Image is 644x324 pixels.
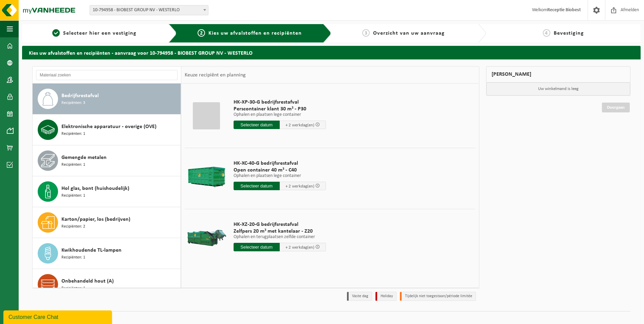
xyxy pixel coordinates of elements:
[198,29,205,37] span: 2
[61,277,114,285] span: Onbehandeld hout (A)
[486,83,630,95] p: Uw winkelmand is leeg
[543,29,550,37] span: 4
[52,29,60,37] span: 1
[362,29,370,37] span: 3
[33,84,181,114] button: Bedrijfsrestafval Recipiënten: 3
[234,167,326,174] span: Open container 40 m³ - C40
[347,292,372,301] li: Vaste dag
[90,5,208,15] span: 10-794958 - BIOBEST GROUP NV - WESTERLO
[3,309,113,324] iframe: chat widget
[554,31,584,36] span: Bevestiging
[61,131,85,137] span: Recipiënten: 1
[33,114,181,145] button: Elektronische apparatuur - overige (OVE) Recipiënten: 1
[25,29,163,37] a: 1Selecteer hier een vestiging
[61,285,85,292] span: Recipiënten: 1
[375,292,397,301] li: Holiday
[61,154,107,162] span: Gemengde metalen
[33,145,181,176] button: Gemengde metalen Recipiënten: 1
[286,123,314,127] span: + 2 werkdag(en)
[181,67,249,84] div: Keuze recipiënt en planning
[602,103,630,112] a: Doorgaan
[234,221,326,228] span: HK-XZ-20-G bedrijfsrestafval
[61,254,85,261] span: Recipiënten: 1
[286,245,314,250] span: + 2 werkdag(en)
[234,160,326,167] span: HK-XC-40-G bedrijfsrestafval
[61,162,85,168] span: Recipiënten: 1
[33,238,181,269] button: Kwikhoudende TL-lampen Recipiënten: 1
[400,292,476,301] li: Tijdelijk niet toegestaan/période limitée
[63,31,136,36] span: Selecteer hier een vestiging
[234,106,326,112] span: Perscontainer klant 30 m³ - P30
[61,193,85,199] span: Recipiënten: 1
[234,121,280,129] input: Selecteer datum
[33,176,181,207] button: Hol glas, bont (huishoudelijk) Recipiënten: 1
[61,223,85,230] span: Recipiënten: 2
[234,112,326,117] p: Ophalen en plaatsen lege container
[33,269,181,300] button: Onbehandeld hout (A) Recipiënten: 1
[234,243,280,251] input: Selecteer datum
[61,100,85,106] span: Recipiënten: 3
[286,184,314,188] span: + 2 werkdag(en)
[61,123,157,131] span: Elektronische apparatuur - overige (OVE)
[90,5,208,15] span: 10-794958 - BIOBEST GROUP NV - WESTERLO
[234,182,280,190] input: Selecteer datum
[234,235,326,239] p: Ophalen en terugplaatsen zelfde container
[61,215,130,223] span: Karton/papier, los (bedrijven)
[234,228,326,235] span: Zelfpers 20 m³ met kantelaar - Z20
[22,46,641,59] h2: Kies uw afvalstoffen en recipiënten - aanvraag voor 10-794958 - BIOBEST GROUP NV - WESTERLO
[36,70,178,80] input: Materiaal zoeken
[61,184,129,193] span: Hol glas, bont (huishoudelijk)
[234,99,326,106] span: HK-XP-30-G bedrijfsrestafval
[61,246,122,254] span: Kwikhoudende TL-lampen
[61,92,99,100] span: Bedrijfsrestafval
[208,31,302,36] span: Kies uw afvalstoffen en recipiënten
[33,207,181,238] button: Karton/papier, los (bedrijven) Recipiënten: 2
[373,31,445,36] span: Overzicht van uw aanvraag
[234,174,326,178] p: Ophalen en plaatsen lege container
[486,66,631,83] div: [PERSON_NAME]
[547,7,581,13] strong: Receptie Biobest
